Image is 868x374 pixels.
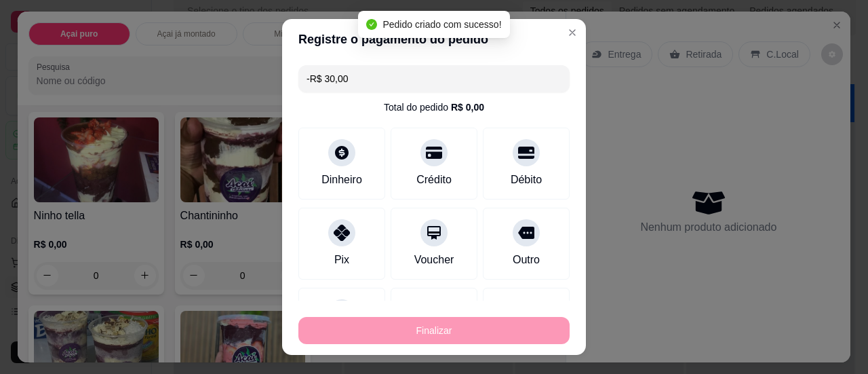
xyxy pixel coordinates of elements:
div: Outro [513,252,540,268]
button: Close [561,22,583,43]
div: Débito [511,172,542,188]
div: Total do pedido [384,100,484,114]
div: Pix [334,252,349,268]
input: Ex.: hambúrguer de cordeiro [307,65,561,92]
header: Registre o pagamento do pedido [282,19,586,60]
div: Voucher [414,252,454,268]
span: check-circle [366,19,377,30]
span: Pedido criado com sucesso! [382,19,501,30]
div: Crédito [416,172,452,188]
div: R$ 0,00 [451,100,484,114]
div: Dinheiro [321,172,362,188]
